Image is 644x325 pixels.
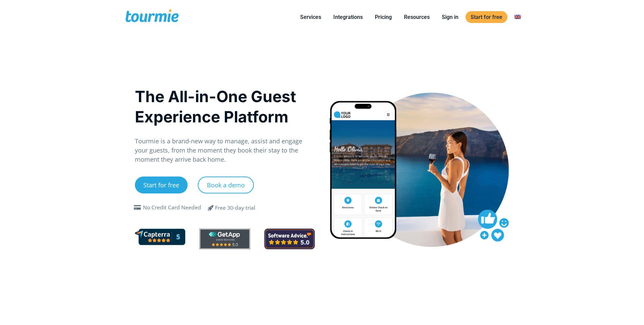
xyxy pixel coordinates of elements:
[215,204,255,212] div: Free 30-day trial
[132,205,143,210] span: 
[466,11,507,23] a: Start for free
[295,13,326,21] a: Services
[203,204,219,212] span: 
[328,13,368,21] a: Integrations
[135,137,315,164] p: Tourmie is a brand-new way to manage, assist and engage your guests, from the moment they book th...
[143,204,201,212] div: No Credit Card Needed
[135,177,188,193] a: Start for free
[135,86,315,127] h1: The All-in-One Guest Experience Platform
[370,13,397,21] a: Pricing
[399,13,435,21] a: Resources
[509,13,526,21] a: Switch to
[437,13,463,21] a: Sign in
[198,177,254,193] a: Book a demo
